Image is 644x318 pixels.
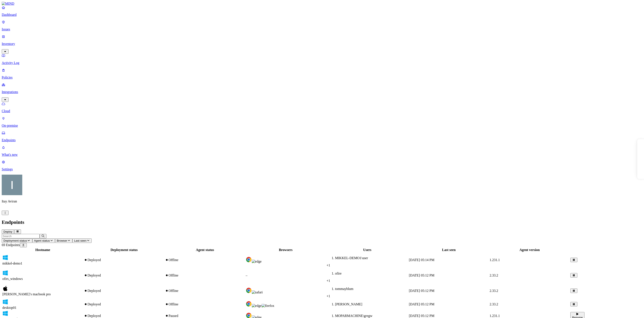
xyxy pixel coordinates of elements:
div: Offline [165,273,245,277]
div: Deployment status [84,248,164,252]
span: + 1 [326,263,330,267]
span: [DATE] 05:12 PM [409,289,434,293]
p: Integrations [2,90,642,94]
span: MIKKEL-DEMO1\user [335,256,368,260]
span: Deployed [88,302,101,306]
img: chrome [246,257,252,263]
p: Cloud [2,109,642,113]
span: 2.33.2 [490,289,498,293]
h2: Endpoints [2,219,642,225]
span: Agent status [34,239,50,242]
span: Browser [57,239,67,242]
span: Deployed [88,289,101,293]
span: 2.33.2 [490,302,498,306]
img: macos [2,285,8,291]
div: Browsers [246,248,326,252]
a: MIND [2,2,642,6]
a: Settings [2,160,642,171]
span: desktop01 [2,306,16,309]
a: Activity Log [2,54,642,65]
div: Last seen [409,248,489,252]
img: windows [2,270,8,276]
a: Integrations [2,83,642,101]
a: Endpoints [2,131,642,142]
p: Dashboard [2,13,642,17]
div: Agent version [490,248,570,252]
p: Issues [2,27,642,31]
span: ofirs_windows [2,277,23,281]
a: Cloud [2,102,642,113]
span: [DATE] 05:14 PM [409,258,434,262]
span: 1.231.1 [490,314,500,318]
img: firefox [262,304,274,308]
div: Hostname [2,248,83,252]
img: chrome [246,301,252,307]
span: [DATE] 05:12 PM [409,314,434,318]
span: 2.33.2 [490,273,498,277]
a: What's new [2,146,642,157]
div: Offline [165,289,245,293]
p: Endpoints [2,138,642,142]
div: Agent status [165,248,245,252]
a: On-premise [2,116,642,128]
span: + 1 [326,279,330,282]
img: windows [2,299,8,305]
span: Deployment status [3,239,27,242]
p: Inventory [2,42,642,46]
p: Settings [2,167,642,171]
img: safari [252,290,263,294]
span: [PERSON_NAME] [335,302,362,306]
span: [DATE] 05:12 PM [409,273,434,277]
div: Paused [165,314,245,318]
a: Issues [2,20,642,31]
img: MIND [2,2,14,6]
p: Policies [2,76,642,79]
span: MOPARMACHINE\gregw [335,314,373,318]
span: Last seen [74,239,86,242]
div: Users [326,248,408,252]
p: On-premise [2,124,642,128]
span: tommayblum [335,287,353,291]
img: Itay Aviran [2,175,22,195]
p: Activity Log [2,61,642,65]
span: Deployed [88,314,101,318]
a: Policies [2,68,642,79]
a: Dashboard [2,6,642,17]
img: windows [2,311,8,317]
input: Search [2,234,40,238]
span: – [246,273,247,277]
span: 69 Endpoints [2,243,20,247]
span: + 1 [326,294,330,298]
span: 1.231.1 [490,258,500,262]
p: Itay Aviran [2,199,642,203]
span: Deployed [88,273,101,277]
button: Deploy [2,229,14,234]
a: Inventory [2,35,642,53]
div: Offline [165,302,245,306]
span: Deployed [88,258,101,262]
span: [PERSON_NAME]’s macbook pro [2,292,51,296]
img: edge [252,304,262,308]
p: What's new [2,153,642,157]
div: Offline [165,258,245,262]
img: edge [252,260,262,263]
span: [DATE] 05:12 PM [409,302,434,306]
img: windows [2,255,8,261]
span: ofire [335,272,341,275]
span: mikkel-demo1 [2,262,22,265]
img: chrome [246,287,252,293]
